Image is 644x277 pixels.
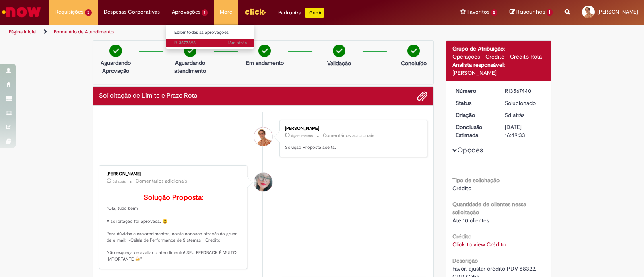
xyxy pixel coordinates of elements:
div: Operações - Crédito - Crédito Rota [452,53,545,61]
span: 3d atrás [113,179,126,184]
span: R13577898 [174,40,247,46]
span: More [220,8,232,16]
time: 26/09/2025 16:58:01 [113,179,126,184]
div: [PERSON_NAME] [285,126,419,131]
b: Quantidade de clientes nessa solicitação [452,201,526,216]
ul: Aprovações [166,24,254,49]
div: [PERSON_NAME] [452,69,545,77]
span: Requisições [55,8,83,16]
dt: Conclusão Estimada [450,123,499,139]
b: Descrição [452,257,478,264]
time: 25/09/2025 15:41:27 [505,111,524,119]
b: Tipo de solicitação [452,176,500,184]
span: 1 [547,9,553,16]
div: Alrino Alves Da Silva Junior [254,127,272,146]
span: 1 [202,9,208,16]
ul: Trilhas de página [6,25,423,39]
span: Despesas Corporativas [104,8,160,16]
span: [PERSON_NAME] [597,8,638,15]
img: check-circle-green.png [184,45,196,57]
span: Crédito [452,185,471,192]
div: Padroniza [278,8,324,18]
div: 25/09/2025 15:41:27 [505,111,542,119]
span: 5d atrás [505,111,524,119]
span: 3 [85,9,92,16]
b: Crédito [452,233,471,240]
p: "Olá, tudo bem? A solicitação foi aprovada. 😀 Para dúvidas e esclarecimentos, conte conosco atrav... [107,194,241,263]
h2: Solicitação de Limite e Prazo Rota Histórico de tíquete [99,92,197,100]
dt: Status [450,99,499,107]
span: Rascunhos [516,8,545,16]
span: Favoritos [467,8,489,16]
time: 29/09/2025 15:48:27 [228,40,247,46]
div: Solucionado [505,99,542,107]
a: Click to view Crédito [452,241,506,248]
span: 18m atrás [228,40,247,46]
a: Aberto R13577898 : [166,39,255,47]
div: Grupo de Atribuição: [452,45,545,53]
img: check-circle-green.png [109,45,122,57]
p: Validação [327,59,351,67]
a: Página inicial [9,29,37,35]
span: Até 10 clientes [452,217,489,224]
p: Aguardando Aprovação [96,59,135,75]
div: [DATE] 16:49:33 [505,123,542,139]
dt: Criação [450,111,499,119]
a: Exibir todas as aprovações [166,28,255,37]
span: Agora mesmo [291,133,313,138]
p: +GenAi [305,8,324,18]
a: Rascunhos [510,8,553,16]
b: Solução Proposta: [144,193,203,202]
a: Formulário de Atendimento [54,29,114,35]
img: check-circle-green.png [407,45,420,57]
small: Comentários adicionais [136,178,187,185]
p: Em andamento [246,59,284,67]
img: ServiceNow [1,4,42,20]
p: Concluído [401,59,427,67]
div: [PERSON_NAME] [107,172,241,176]
div: R13567440 [505,87,542,95]
div: Franciele Fernanda Melo dos Santos [254,173,272,191]
p: Solução Proposta aceita. [285,144,419,151]
img: check-circle-green.png [333,45,345,57]
button: Adicionar anexos [417,91,427,101]
img: check-circle-green.png [258,45,271,57]
img: click_logo_yellow_360x200.png [244,6,266,18]
time: 29/09/2025 16:06:02 [291,133,313,138]
div: Analista responsável: [452,61,545,69]
dt: Número [450,87,499,95]
small: Comentários adicionais [323,132,374,139]
p: Aguardando atendimento [171,59,210,75]
span: Aprovações [172,8,200,16]
span: 5 [491,9,498,16]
